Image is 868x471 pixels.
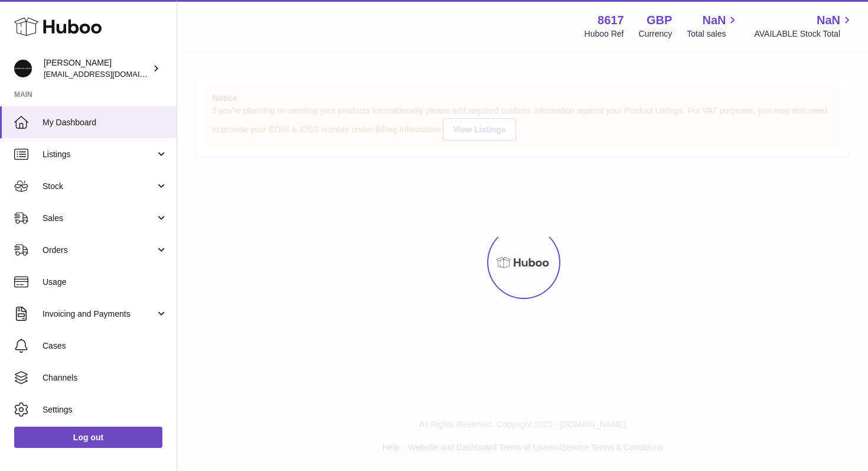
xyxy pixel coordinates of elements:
span: My Dashboard [43,117,168,128]
span: Sales [43,213,155,224]
span: Stock [43,181,155,192]
span: Cases [43,340,168,352]
span: NaN [702,12,726,28]
img: hello@alfredco.com [14,60,32,77]
strong: 8617 [598,12,624,28]
span: Channels [43,372,168,384]
a: NaN Total sales [687,12,739,40]
div: Huboo Ref [585,28,624,40]
div: [PERSON_NAME] [44,57,150,80]
span: Invoicing and Payments [43,308,155,320]
strong: GBP [647,12,672,28]
a: NaN AVAILABLE Stock Total [754,12,854,40]
span: Usage [43,277,168,288]
span: Settings [43,404,168,415]
span: Orders [43,245,155,256]
div: Currency [639,28,673,40]
span: Total sales [687,28,739,40]
a: Log out [14,427,162,448]
span: AVAILABLE Stock Total [754,28,854,40]
span: Listings [43,149,155,160]
span: [EMAIL_ADDRESS][DOMAIN_NAME] [44,69,174,79]
span: NaN [817,12,840,28]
